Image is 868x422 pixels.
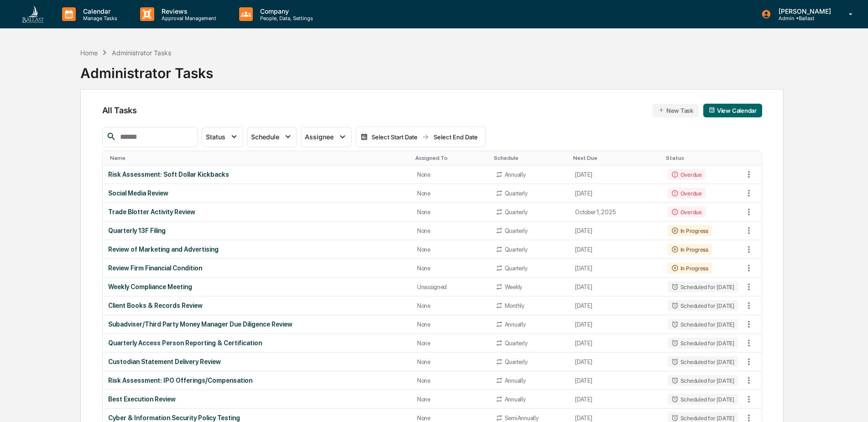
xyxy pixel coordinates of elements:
div: Annually [505,171,526,178]
td: [DATE] [570,390,662,409]
div: None [417,246,485,253]
iframe: Open customer support [839,392,863,417]
img: arrow right [422,133,429,141]
div: Toggle SortBy [110,155,408,161]
div: Risk Assessment: Soft Dollar Kickbacks [108,171,406,178]
td: [DATE] [570,296,662,315]
div: None [417,302,485,309]
p: Manage Tasks [76,15,122,21]
td: [DATE] [570,259,662,278]
div: Toggle SortBy [573,155,658,161]
p: Reviews [154,7,221,15]
div: Toggle SortBy [494,155,566,161]
div: Overdue [668,188,706,199]
div: Quarterly [505,209,528,216]
p: Admin • Ballast [771,15,836,21]
div: Cyber & Information Security Policy Testing [108,414,406,422]
div: None [417,171,485,178]
div: None [417,190,485,197]
div: None [417,359,485,365]
div: Annually [505,396,526,403]
div: Best Execution Review [108,396,406,403]
div: Quarterly [505,265,528,272]
div: Quarterly [505,227,528,234]
div: Scheduled for [DATE] [668,319,738,330]
button: New Task [653,104,699,117]
div: Quarterly [505,359,528,365]
div: Subadviser/Third Party Money Manager Due Diligence Review [108,321,406,328]
div: SemiAnnually [505,415,539,422]
div: Overdue [668,206,706,217]
td: [DATE] [570,184,662,203]
span: All Tasks [102,105,137,115]
div: Quarterly [505,246,528,253]
div: Toggle SortBy [666,155,740,161]
div: None [417,227,485,234]
div: Social Media Review [108,190,406,197]
div: In Progress [668,225,712,236]
span: Assignee [305,133,334,141]
p: Approval Management [154,15,221,21]
td: [DATE] [570,222,662,240]
div: Quarterly [505,340,528,347]
div: Home [80,49,98,57]
div: Quarterly Access Person Reporting & Certification [108,339,406,347]
img: calendar [709,107,715,113]
div: None [417,265,485,272]
td: October 1, 2025 [570,203,662,222]
div: Administrator Tasks [112,49,171,57]
div: Overdue [668,169,706,180]
div: Quarterly [505,190,528,197]
td: [DATE] [570,371,662,390]
div: Trade Blotter Activity Review [108,208,406,216]
div: Monthly [505,302,524,309]
div: Scheduled for [DATE] [668,394,738,405]
div: Toggle SortBy [743,155,762,161]
td: [DATE] [570,315,662,334]
span: Schedule [251,133,279,141]
td: [DATE] [570,353,662,371]
div: Weekly [505,284,522,290]
div: Select End Date [431,133,481,141]
div: None [417,377,485,384]
td: [DATE] [570,278,662,296]
div: Scheduled for [DATE] [668,356,738,367]
div: Unassigned [417,284,485,290]
td: [DATE] [570,165,662,184]
img: calendar [361,133,368,141]
p: Company [253,7,318,15]
div: Toggle SortBy [415,155,486,161]
div: None [417,340,485,347]
p: [PERSON_NAME] [771,7,836,15]
div: None [417,209,485,216]
div: Select Start Date [370,133,420,141]
div: Scheduled for [DATE] [668,338,738,348]
div: Annually [505,321,526,328]
button: View Calendar [703,104,762,117]
div: None [417,396,485,403]
p: Calendar [76,7,122,15]
div: Scheduled for [DATE] [668,375,738,386]
div: In Progress [668,263,712,274]
p: People, Data, Settings [253,15,318,21]
td: [DATE] [570,334,662,353]
div: Risk Assessment: IPO Offerings/Compensation [108,377,406,384]
div: Administrator Tasks [80,58,213,81]
div: Client Books & Records Review [108,302,406,309]
div: Custodian Statement Delivery Review [108,358,406,365]
div: None [417,415,485,422]
div: None [417,321,485,328]
div: Weekly Compliance Meeting [108,283,406,290]
div: In Progress [668,244,712,255]
span: Status [206,133,225,141]
div: Review Firm Financial Condition [108,264,406,272]
div: Annually [505,377,526,384]
div: Quarterly 13F Filing [108,227,406,234]
td: [DATE] [570,240,662,259]
img: logo [22,5,44,23]
div: Review of Marketing and Advertising [108,246,406,253]
div: Scheduled for [DATE] [668,281,738,292]
div: Scheduled for [DATE] [668,300,738,311]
